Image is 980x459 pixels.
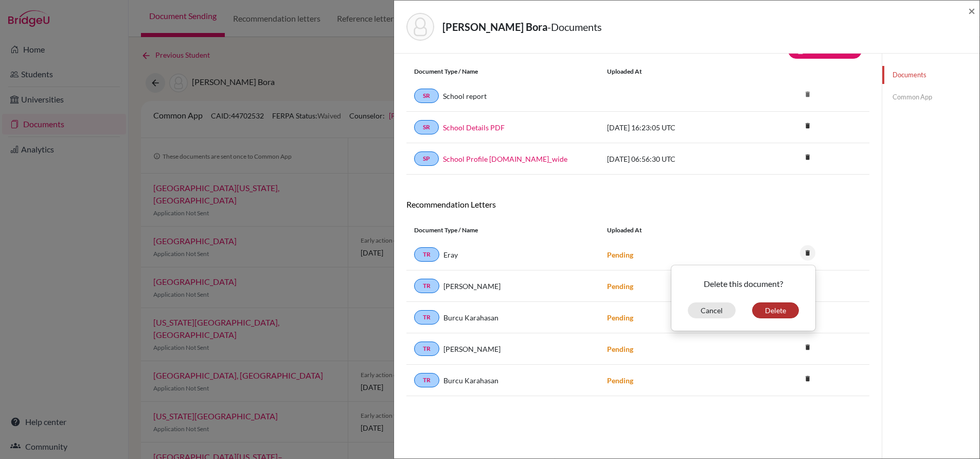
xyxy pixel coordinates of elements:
[599,67,754,76] div: Uploaded at
[443,344,501,354] span: [PERSON_NAME]
[680,278,807,290] p: Delete this document?
[800,247,815,261] a: delete
[443,312,498,323] span: Burcu Karahasan
[800,372,815,386] a: delete
[547,21,602,33] span: - Documents
[599,122,754,133] div: [DATE] 16:23:05 UTC
[968,5,975,17] button: Close
[752,302,799,318] button: Delete
[406,199,869,209] h6: Recommendation Letters
[443,281,501,292] span: [PERSON_NAME]
[800,371,815,386] i: delete
[406,226,599,235] div: Document Type / Name
[414,310,439,325] a: TR
[607,250,633,259] strong: Pending
[442,21,547,33] strong: [PERSON_NAME] Bora
[607,282,633,291] strong: Pending
[607,313,633,322] strong: Pending
[414,151,439,166] a: SP
[968,3,975,18] span: ×
[800,339,815,355] i: delete
[607,376,633,385] strong: Pending
[443,122,505,133] a: School Details PDF
[414,89,439,103] a: SR
[443,154,567,164] a: School Profile [DOMAIN_NAME]_wide
[671,265,816,331] div: delete
[443,249,458,260] span: Eray
[882,88,979,106] a: Common App
[599,226,754,235] div: Uploaded at
[882,66,979,84] a: Documents
[414,279,439,293] a: TR
[800,118,815,133] i: delete
[800,120,815,133] a: delete
[443,375,498,386] span: Burcu Karahasan
[688,302,736,318] button: Cancel
[599,154,754,164] div: [DATE] 06:56:30 UTC
[607,345,633,353] strong: Pending
[406,67,599,76] div: Document Type / Name
[800,149,815,165] i: delete
[800,151,815,165] a: delete
[414,342,439,356] a: TR
[800,87,815,102] i: delete
[414,120,439,134] a: SR
[443,91,487,101] a: School report
[414,373,439,387] a: TR
[800,245,815,261] i: delete
[414,247,439,262] a: TR
[800,341,815,355] a: delete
